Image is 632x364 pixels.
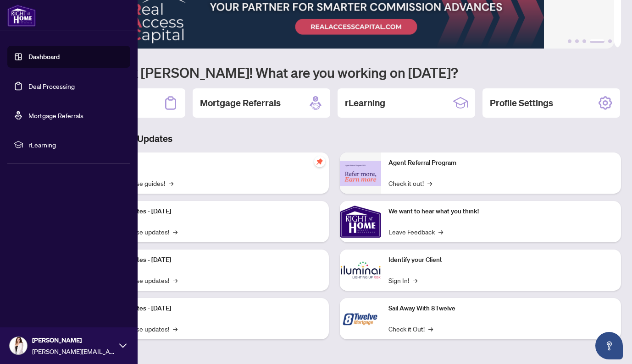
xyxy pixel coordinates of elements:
a: Mortgage Referrals [28,111,83,120]
h3: Brokerage & Industry Updates [48,132,621,145]
img: Sail Away With 8Twelve [340,298,381,339]
span: → [173,275,177,285]
span: → [413,275,417,285]
a: Leave Feedback→ [388,227,443,237]
span: [PERSON_NAME][EMAIL_ADDRESS][DOMAIN_NAME] [32,346,115,356]
span: [PERSON_NAME] [32,335,115,345]
button: 4 [590,39,604,43]
p: Platform Updates - [DATE] [96,255,322,265]
span: → [169,178,173,188]
span: → [427,178,432,188]
a: Sign In!→ [388,275,417,285]
span: → [173,324,177,334]
p: Identify your Client [388,255,614,265]
p: Agent Referral Program [388,158,614,168]
img: Agent Referral Program [340,161,381,186]
p: Self-Help [96,158,322,168]
a: Check it out!→ [388,178,432,188]
button: 2 [575,39,579,43]
p: We want to hear what you think! [388,206,614,217]
img: Profile Icon [10,337,27,354]
button: 5 [608,39,612,43]
a: Check it Out!→ [388,324,433,334]
h2: Mortgage Referrals [200,97,281,109]
img: Identify your Client [340,250,381,291]
a: Dashboard [28,53,60,61]
h2: Profile Settings [490,97,553,109]
button: 3 [582,39,586,43]
span: → [173,227,177,237]
p: Platform Updates - [DATE] [96,304,322,314]
a: Deal Processing [28,82,75,90]
h1: Welcome back [PERSON_NAME]! What are you working on [DATE]? [48,64,621,81]
span: → [428,324,433,334]
span: rLearning [28,140,124,150]
button: Open asap [595,332,623,359]
img: logo [7,5,36,27]
span: pushpin [314,156,325,167]
img: We want to hear what you think! [340,201,381,242]
button: 1 [568,39,571,43]
p: Sail Away With 8Twelve [388,304,614,314]
span: → [438,227,443,237]
h2: rLearning [345,97,385,109]
p: Platform Updates - [DATE] [96,206,322,217]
